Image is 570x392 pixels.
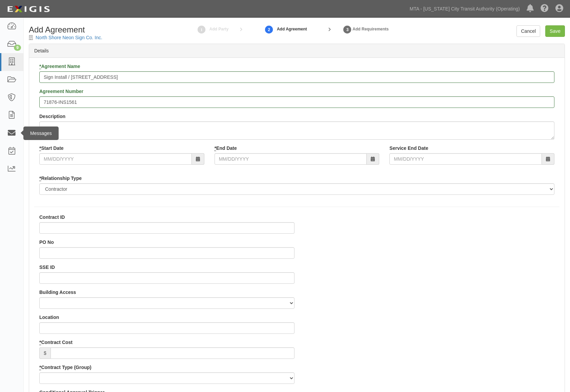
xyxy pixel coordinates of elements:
[39,365,41,370] abbr: required
[39,113,65,120] label: Description
[277,26,307,32] strong: Add Agreement
[39,145,41,151] abbr: required
[39,153,192,165] input: MM/DD/YYYY
[39,214,65,221] label: Contract ID
[264,22,274,37] a: Add Agreement
[342,22,352,37] a: 3
[352,27,389,31] strong: Add Requirements
[215,153,367,165] input: MM/DD/YYYY
[215,145,216,151] abbr: required
[389,145,428,152] label: Service End Date
[39,347,50,359] span: $
[39,364,91,371] label: Contract Type (Group)
[39,176,41,181] abbr: required
[39,314,59,321] label: Location
[23,126,59,140] div: Messages
[516,25,540,37] a: Cancel
[406,2,523,16] a: MTA - [US_STATE] City Transit Authority (Operating)
[39,88,83,95] label: Agreement Number
[39,145,64,152] label: Start Date
[197,26,207,34] strong: 1
[39,239,54,246] label: PO No
[264,26,274,34] strong: 2
[5,3,52,15] img: Logo
[39,64,41,69] abbr: required
[39,63,80,70] label: Agreement Name
[14,45,21,51] div: 9
[342,26,352,34] strong: 3
[39,175,82,182] label: Relationship Type
[545,25,565,37] a: Save
[39,289,76,296] label: Building Access
[389,153,542,165] input: MM/DD/YYYY
[215,145,237,152] label: End Date
[39,339,73,346] label: Contract Cost
[29,25,150,34] h1: Add Agreement
[541,5,549,13] i: Help Center - Complianz
[209,27,229,31] strong: Add Party
[39,264,55,271] label: SSE ID
[29,44,565,58] div: Details
[36,35,102,40] a: North Shore Neon Sign Co. Inc.
[39,340,41,345] abbr: required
